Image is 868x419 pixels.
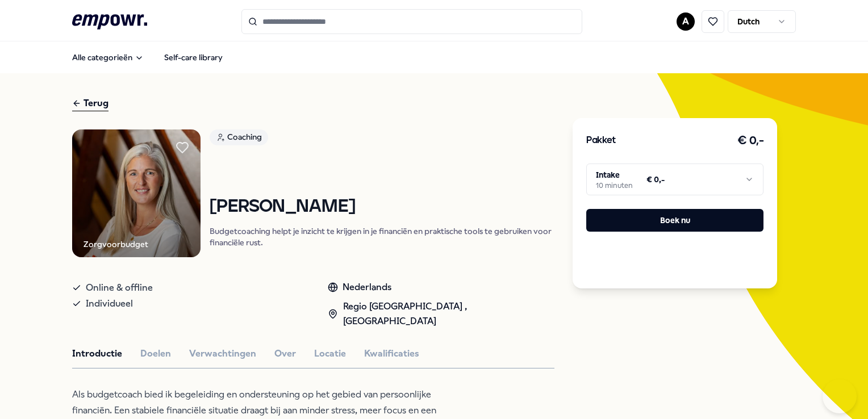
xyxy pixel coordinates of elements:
button: Boek nu [586,209,763,232]
button: Doelen [140,346,171,361]
a: Coaching [210,129,554,149]
div: Regio [GEOGRAPHIC_DATA] , [GEOGRAPHIC_DATA] [328,299,554,328]
button: Verwachtingen [189,346,256,361]
a: Self-care library [155,46,232,69]
div: Terug [72,96,108,111]
button: Introductie [72,346,122,361]
h3: € 0,- [737,132,764,150]
div: Zorgvoorbudget [84,238,148,250]
div: Nederlands [328,280,554,295]
button: A [677,12,695,31]
nav: Main [63,46,232,69]
button: Locatie [314,346,346,361]
h1: [PERSON_NAME] [210,197,554,217]
iframe: Help Scout Beacon - Open [823,379,857,413]
img: Product Image [72,129,201,258]
span: Individueel [86,296,133,312]
button: Over [274,346,296,361]
div: Coaching [210,129,268,145]
span: Online & offline [86,280,153,296]
button: Kwalificaties [364,346,419,361]
p: Budgetcoaching helpt je inzicht te krijgen in je financiën en praktische tools te gebruiken voor ... [210,225,554,248]
input: Search for products, categories or subcategories [241,9,582,34]
button: Alle categorieën [63,46,153,69]
h3: Pakket [586,133,616,148]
